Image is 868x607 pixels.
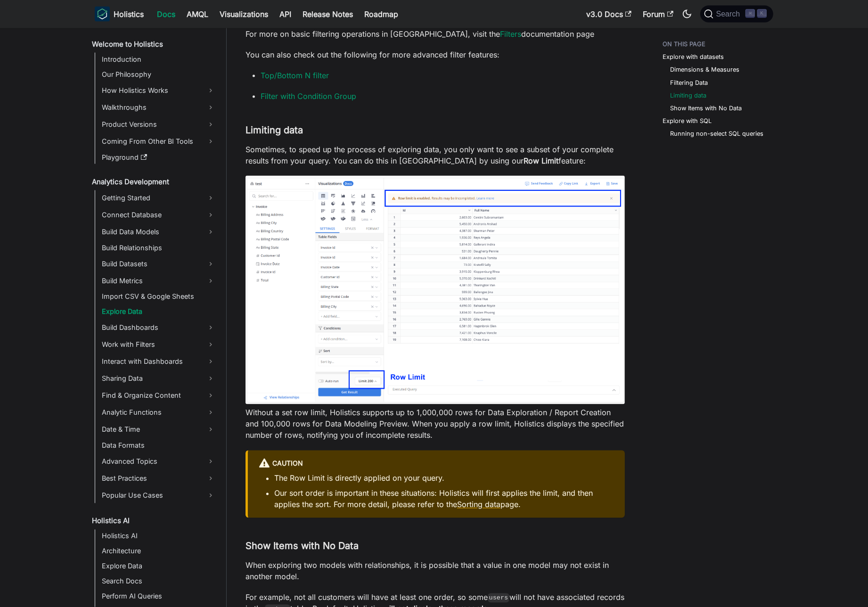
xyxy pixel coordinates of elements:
[488,593,509,603] code: users
[670,65,739,74] a: Dimensions & Measures
[261,71,329,80] a: Top/Bottom N filter
[680,7,695,22] button: Switch between dark and light mode (currently dark mode)
[99,354,218,369] a: Interact with Dashboards
[99,305,218,319] a: Explore Data
[246,407,625,441] p: Without a set row limit, Holistics supports up to 1,000,000 rows for Data Exploration / Report Cr...
[99,530,218,543] a: Holistics AI
[214,7,274,22] a: Visualizations
[500,29,521,39] a: Filters
[99,439,218,452] a: Data Formats
[670,91,706,100] a: Limiting data
[99,151,218,164] a: Playground
[670,104,742,113] a: Show Items with No Data
[99,53,218,66] a: Introduction
[95,7,110,22] img: Holistics
[114,8,144,20] b: Holistics
[99,545,218,558] a: Architecture
[99,590,218,603] a: Perform AI Queries
[581,7,637,22] a: v3.0 Docs
[99,388,218,403] a: Find & Organize Content
[457,500,500,509] a: Sorting data
[246,541,625,552] h3: Show Items with No Data
[700,6,773,23] button: Search (Command+K)
[99,207,218,222] a: Connect Database
[274,488,614,510] li: Our sort order is important in these situations: Holistics will first applies the limit, and then...
[274,473,614,484] li: The Row Limit is directly applied on your query.
[663,116,712,125] a: Explore with SQL
[151,7,181,22] a: Docs
[99,241,218,254] a: Build Relationships
[99,134,218,149] a: Coming From Other BI Tools
[246,49,625,60] p: You can also check out the following for more advanced filter features:
[99,256,218,271] a: Build Datasets
[757,9,767,18] kbd: K
[670,129,763,138] a: Running non-select SQL queries
[99,273,218,288] a: Build Metrics
[261,91,356,101] a: Filter with Condition Group
[713,10,746,18] span: Search
[95,7,144,22] a: HolisticsHolistics
[246,28,625,40] p: For more on basic filtering operations in [GEOGRAPHIC_DATA], visit the documentation page
[99,290,218,303] a: Import CSV & Google Sheets
[89,38,218,51] a: Welcome to Holistics
[99,117,218,132] a: Product Versions
[524,156,558,165] strong: Row Limit
[99,560,218,573] a: Explore Data
[745,9,755,18] kbd: ⌘
[99,100,218,115] a: Walkthroughs
[297,7,359,22] a: Release Notes
[89,515,218,528] a: Holistics AI
[99,83,218,98] a: How Holistics Works
[99,405,218,420] a: Analytic Functions
[99,371,218,386] a: Sharing Data
[99,454,218,469] a: Advanced Topics
[99,422,218,437] a: Date & Time
[246,144,625,166] p: Sometimes, to speed up the process of exploring data, you only want to see a subset of your compl...
[246,124,625,136] h3: Limiting data
[99,224,218,239] a: Build Data Models
[99,68,218,81] a: Our Philosophy
[99,320,218,336] a: Build Dashboards
[85,28,227,607] nav: Docs sidebar
[246,560,625,582] p: When exploring two models with relationships, it is possible that a value in one model may not ex...
[359,7,404,22] a: Roadmap
[259,458,614,470] div: caution
[181,7,214,22] a: AMQL
[99,190,218,205] a: Getting Started
[637,7,679,22] a: Forum
[99,337,218,353] a: Work with Filters
[89,175,218,189] a: Analytics Development
[99,575,218,588] a: Search Docs
[99,471,218,486] a: Best Practices
[670,78,708,87] a: Filtering Data
[274,7,297,22] a: API
[99,488,218,503] a: Popular Use Cases
[663,52,724,61] a: Explore with datasets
